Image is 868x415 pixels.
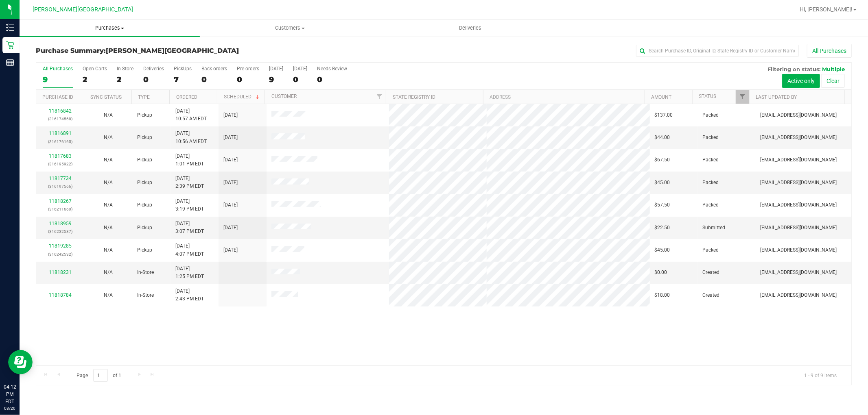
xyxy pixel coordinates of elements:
span: [DATE] 10:56 AM EDT [175,130,207,145]
span: $44.00 [655,134,670,141]
a: 11816842 [49,108,72,114]
button: N/A [104,156,113,164]
span: Pickup [137,134,152,141]
div: 0 [237,75,259,84]
span: [DATE] 2:43 PM EDT [175,287,204,303]
span: 1 - 9 of 9 items [798,369,843,381]
span: $137.00 [655,111,673,119]
span: [DATE] 2:39 PM EDT [175,175,204,190]
span: [EMAIL_ADDRESS][DOMAIN_NAME] [760,156,837,164]
a: Sync Status [90,94,122,100]
div: 0 [201,75,227,84]
inline-svg: Inventory [6,24,14,32]
span: Not Applicable [104,225,113,230]
div: [DATE] [269,66,283,72]
inline-svg: Retail [6,41,14,49]
span: Purchases [20,24,200,32]
a: 11816891 [49,130,72,136]
span: Pickup [137,111,152,119]
button: N/A [104,291,113,299]
a: Deliveries [380,20,560,37]
input: Search Purchase ID, Original ID, State Registry ID or Customer Name... [636,45,799,57]
a: Purchases [20,20,200,37]
button: N/A [104,201,113,209]
a: Status [699,93,716,99]
button: All Purchases [807,44,852,58]
p: (316176165) [41,138,79,146]
span: Not Applicable [104,157,113,163]
span: Packed [703,201,719,209]
span: [EMAIL_ADDRESS][DOMAIN_NAME] [760,291,837,299]
span: Not Applicable [104,269,113,275]
span: [DATE] [223,246,238,254]
span: [DATE] [223,134,238,141]
span: [DATE] 4:07 PM EDT [175,242,204,258]
a: 11817734 [49,176,72,181]
a: 11817683 [49,153,72,159]
div: 0 [143,75,164,84]
p: (316242532) [41,250,79,258]
div: 9 [269,75,283,84]
span: $0.00 [655,269,667,276]
a: 11819285 [49,243,72,249]
span: Filtering on status: [767,66,820,72]
span: In-Store [137,269,154,276]
inline-svg: Reports [6,59,14,67]
span: [DATE] [223,156,238,164]
div: 7 [174,75,192,84]
a: State Registry ID [393,94,435,100]
span: Created [703,269,720,276]
div: In Store [117,66,133,72]
div: All Purchases [43,66,73,72]
span: [PERSON_NAME][GEOGRAPHIC_DATA] [106,47,239,54]
a: 11818959 [49,221,72,226]
div: 2 [83,75,107,84]
p: 08/20 [4,405,16,411]
div: [DATE] [293,66,307,72]
div: Deliveries [143,66,164,72]
button: N/A [104,111,113,119]
div: Open Carts [83,66,107,72]
span: [PERSON_NAME][GEOGRAPHIC_DATA] [33,6,133,13]
span: Packed [703,246,719,254]
a: Scheduled [224,94,261,100]
span: [DATE] 3:19 PM EDT [175,198,204,213]
span: Deliveries [448,24,492,32]
span: Pickup [137,156,152,164]
a: Customer [271,93,297,99]
span: Pickup [137,179,152,187]
a: Purchase ID [42,94,73,100]
span: $67.50 [655,156,670,164]
span: Pickup [137,224,152,232]
span: Customers [200,24,380,32]
span: Multiple [822,66,845,72]
button: N/A [104,179,113,187]
span: Packed [703,111,719,119]
a: 11818231 [49,269,72,275]
span: [DATE] 10:57 AM EDT [175,107,207,123]
p: (316197566) [41,183,79,190]
a: Filter [372,90,386,104]
div: 0 [293,75,307,84]
div: Needs Review [317,66,347,72]
input: 1 [93,369,108,382]
iframe: Resource center [8,350,33,374]
span: In-Store [137,291,154,299]
span: Submitted [703,224,726,232]
span: Not Applicable [104,292,113,298]
button: N/A [104,224,113,232]
a: Last Updated By [756,94,797,100]
div: 0 [317,75,347,84]
span: [EMAIL_ADDRESS][DOMAIN_NAME] [760,224,837,232]
span: [EMAIL_ADDRESS][DOMAIN_NAME] [760,134,837,141]
span: Not Applicable [104,180,113,185]
span: [EMAIL_ADDRESS][DOMAIN_NAME] [760,201,837,209]
span: [EMAIL_ADDRESS][DOMAIN_NAME] [760,269,837,276]
span: [EMAIL_ADDRESS][DOMAIN_NAME] [760,111,837,119]
div: 9 [43,75,73,84]
button: Clear [821,74,845,88]
p: (316232587) [41,228,79,235]
span: Created [703,291,720,299]
span: [DATE] 3:07 PM EDT [175,220,204,235]
p: (316211660) [41,205,79,213]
